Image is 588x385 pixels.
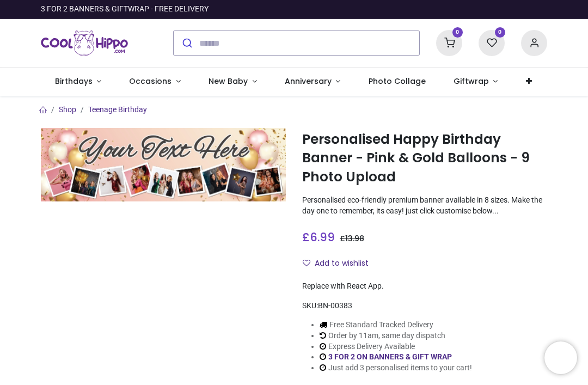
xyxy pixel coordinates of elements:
[479,38,505,47] a: 0
[302,195,547,216] p: Personalised eco-friendly premium banner available in 8 sizes. Make the day one to remember, its ...
[452,27,463,38] sup: 0
[436,38,462,47] a: 0
[544,341,577,374] iframe: Brevo live chat
[340,233,364,244] span: £
[454,76,489,87] span: Giftwrap
[320,363,472,374] li: Just add 3 personalised items to your cart!
[495,27,505,38] sup: 0
[55,76,93,87] span: Birthdays
[318,301,352,310] span: BN-00383
[41,4,209,15] div: 3 FOR 2 BANNERS & GIFTWRAP - FREE DELIVERY
[302,281,547,292] div: Replace with React App.
[195,68,271,96] a: New Baby
[129,76,171,87] span: Occasions
[302,254,378,273] button: Add to wishlistAdd to wishlist
[302,130,547,186] h1: Personalised Happy Birthday Banner - Pink & Gold Balloons - 9 Photo Upload
[320,320,472,331] li: Free Standard Tracked Delivery
[320,341,472,352] li: Express Delivery Available
[285,76,332,87] span: Anniversary
[174,31,199,55] button: Submit
[302,301,547,311] div: SKU:
[41,128,286,201] img: Personalised Happy Birthday Banner - Pink & Gold Balloons - 9 Photo Upload
[345,233,364,244] span: 13.98
[271,68,354,96] a: Anniversary
[320,331,472,341] li: Order by 11am, same day dispatch
[439,68,512,96] a: Giftwrap
[302,229,335,245] span: £
[59,105,76,114] a: Shop
[209,76,248,87] span: New Baby
[41,28,128,58] a: Logo of Cool Hippo
[303,259,310,267] i: Add to wishlist
[88,105,147,114] a: Teenage Birthday
[318,4,547,15] iframe: Customer reviews powered by Trustpilot
[369,76,426,87] span: Photo Collage
[115,68,195,96] a: Occasions
[310,229,335,245] span: 6.99
[41,28,128,58] img: Cool Hippo
[328,352,452,361] a: 3 FOR 2 ON BANNERS & GIFT WRAP
[41,68,115,96] a: Birthdays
